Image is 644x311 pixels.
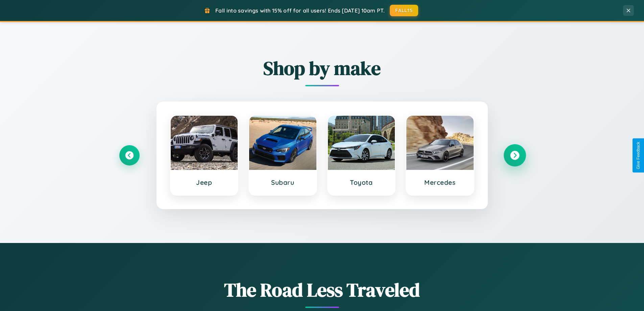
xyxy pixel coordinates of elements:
[215,7,385,14] span: Fall into savings with 15% off for all users! Ends [DATE] 10am PT.
[390,5,418,16] button: FALL15
[119,277,525,303] h1: The Road Less Traveled
[636,142,641,169] div: Give Feedback
[256,178,310,186] h3: Subaru
[413,178,467,186] h3: Mercedes
[335,178,388,186] h3: Toyota
[177,178,231,186] h3: Jeep
[119,55,525,81] h2: Shop by make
